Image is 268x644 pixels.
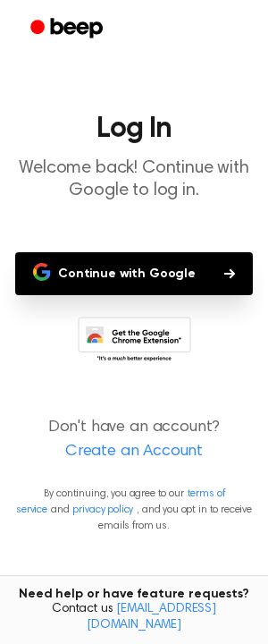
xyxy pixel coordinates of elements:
a: Create an Account [18,440,250,464]
p: Welcome back! Continue with Google to log in. [14,157,254,202]
p: Don't have an account? [14,416,254,464]
a: privacy policy [72,504,133,515]
button: Continue with Google [15,252,253,295]
a: [EMAIL_ADDRESS][DOMAIN_NAME] [87,603,216,631]
span: Contact us [11,602,257,633]
p: By continuing, you agree to our and , and you opt in to receive emails from us. [14,486,254,534]
h1: Log In [14,114,254,143]
a: Beep [18,12,119,47]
